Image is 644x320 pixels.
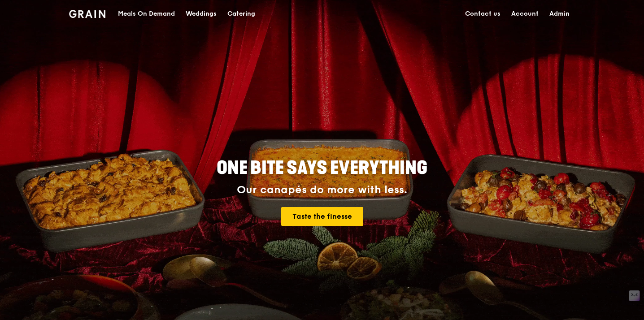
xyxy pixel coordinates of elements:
[227,0,255,27] div: Catering
[281,207,363,226] a: Taste the finesse
[161,184,483,196] div: Our canapés do more with less.
[186,0,217,27] div: Weddings
[222,0,261,27] a: Catering
[217,157,427,179] span: ONE BITE SAYS EVERYTHING
[544,0,575,27] a: Admin
[460,0,506,27] a: Contact us
[506,0,544,27] a: Account
[118,0,175,27] div: Meals On Demand
[69,10,105,18] img: Grain
[180,0,222,27] a: Weddings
